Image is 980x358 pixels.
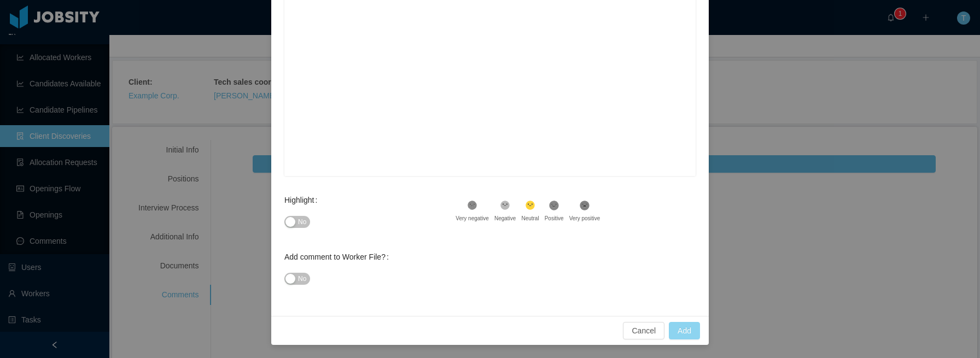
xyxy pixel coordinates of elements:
div: Positive [545,214,564,222]
button: Highlight [284,216,310,228]
button: Add [669,322,700,339]
div: Very negative [456,214,489,222]
label: Highlight [284,196,322,204]
button: Cancel [623,322,664,339]
span: No [298,216,306,227]
div: Neutral [521,214,539,222]
span: No [298,273,306,284]
button: Add comment to Worker File? [284,273,310,285]
label: Add comment to Worker File? [284,253,393,261]
div: Very positive [569,214,600,222]
div: Negative [494,214,516,222]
